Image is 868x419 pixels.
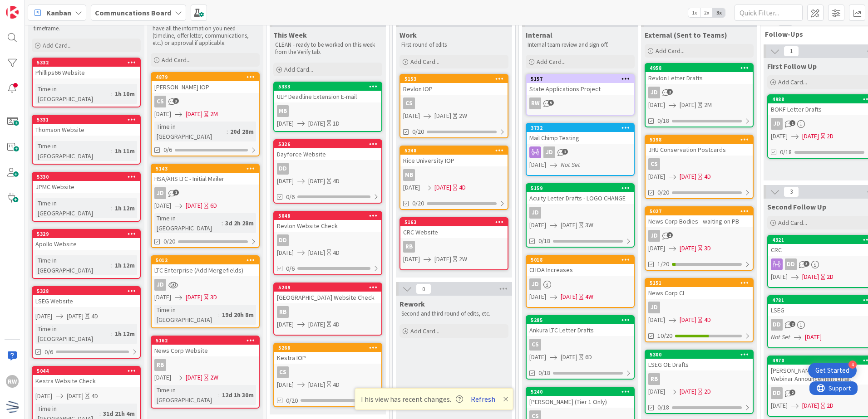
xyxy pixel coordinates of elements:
[399,299,425,308] span: Rework
[531,76,634,82] div: 5157
[308,119,325,128] span: [DATE]
[527,83,634,95] div: State Applications Project
[531,125,634,131] div: 3732
[434,183,451,192] span: [DATE]
[33,238,140,250] div: Apollo Website
[648,87,660,98] div: JD
[527,256,634,276] div: 5018CHOA Increases
[561,220,577,230] span: [DATE]
[527,192,634,204] div: Acuity Letter Drafts - LOGO CHANGE
[401,41,507,49] p: First round of edits
[37,231,140,237] div: 5329
[274,83,381,91] div: 5333
[648,158,660,170] div: CS
[527,75,634,95] div: 5157State Applications Project
[113,146,137,156] div: 1h 11m
[35,84,111,104] div: Time in [GEOGRAPHIC_DATA]
[111,260,113,270] span: :
[154,109,171,119] span: [DATE]
[767,62,817,71] span: First Follow Up
[33,67,140,78] div: Phillips66 Website
[648,302,660,313] div: JD
[152,336,259,356] div: 5162News Corp Website
[527,256,634,264] div: 5018
[704,100,712,110] div: 2M
[646,373,753,385] div: RB
[277,248,294,258] span: [DATE]
[284,65,313,73] span: Add Card...
[400,241,508,253] div: RB
[827,272,833,282] div: 2D
[111,89,113,99] span: :
[403,97,415,109] div: CS
[531,185,634,191] div: 5159
[163,237,175,246] span: 0/20
[468,393,498,405] button: Refresh
[527,388,634,408] div: 5240[PERSON_NAME] (Tier 1 Only)
[33,116,140,136] div: 5331Thomson Website
[434,254,451,264] span: [DATE]
[33,124,140,136] div: Thomson Website
[186,109,202,119] span: [DATE]
[37,174,140,180] div: 5330
[527,278,634,290] div: JD
[529,97,541,109] div: RW
[156,257,259,263] div: 5012
[33,230,140,238] div: 5329
[410,327,439,335] span: Add Card...
[154,213,222,233] div: Time in [GEOGRAPHIC_DATA]
[646,64,753,84] div: 4958Revlon Letter Drafts
[400,97,508,109] div: CS
[412,199,424,208] span: 0/20
[35,198,111,218] div: Time in [GEOGRAPHIC_DATA]
[585,292,593,302] div: 4W
[648,244,665,253] span: [DATE]
[537,58,566,66] span: Add Card...
[646,279,753,299] div: 5151News Corp CL
[33,58,140,67] div: 5332
[410,58,439,66] span: Add Card...
[527,388,634,396] div: 5240
[274,292,381,303] div: [GEOGRAPHIC_DATA] Website Check
[400,75,508,83] div: 5153
[735,5,803,21] input: Quick Filter...
[562,149,568,155] span: 2
[156,74,259,80] div: 4879
[657,188,669,197] span: 0/20
[400,155,508,166] div: Rice University IOP
[152,81,259,93] div: [PERSON_NAME] IOP
[646,351,753,370] div: 5300LSEG OE Drafts
[275,41,380,56] p: CLEAN - ready to be worked on this week from the Verify tab.
[657,116,669,126] span: 0/18
[527,146,634,158] div: JD
[274,366,381,378] div: CS
[527,184,634,192] div: 5159
[91,312,98,321] div: 4D
[680,100,696,110] span: [DATE]
[308,176,325,186] span: [DATE]
[400,146,508,166] div: 5248Rice University IOP
[459,111,467,121] div: 2W
[704,315,711,325] div: 4D
[680,244,696,253] span: [DATE]
[223,218,256,228] div: 3d 2h 28m
[459,254,467,264] div: 2W
[400,169,508,181] div: MB
[561,292,577,302] span: [DATE]
[274,306,381,318] div: RB
[646,158,753,170] div: CS
[848,361,857,369] div: 4
[33,173,140,181] div: 5330
[222,218,223,228] span: :
[404,147,508,154] div: 5248
[680,315,696,325] span: [DATE]
[152,359,259,371] div: RB
[527,207,634,219] div: JD
[827,132,833,141] div: 2D
[780,147,792,157] span: 0/18
[404,76,508,82] div: 5153
[274,283,381,292] div: 5249
[688,8,700,17] span: 1x
[680,172,696,181] span: [DATE]
[527,339,634,351] div: CS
